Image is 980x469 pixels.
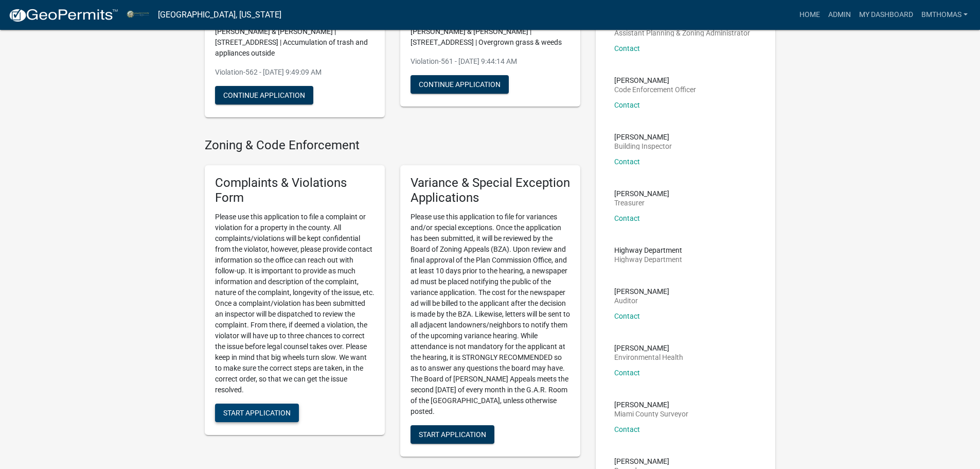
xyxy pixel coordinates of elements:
[411,56,570,67] p: Violation-561 - [DATE] 9:44:14 AM
[614,44,640,53] a: Contact
[917,5,972,25] a: bmthomas
[614,86,696,93] p: Code Enforcement Officer
[205,138,580,153] h4: Zoning & Code Enforcement
[614,77,696,84] p: [PERSON_NAME]
[411,176,570,205] h5: Variance & Special Exception Applications
[411,425,494,444] button: Start Application
[215,404,299,422] button: Start Application
[614,425,640,433] a: Contact
[614,133,672,141] p: [PERSON_NAME]
[614,312,640,320] a: Contact
[411,75,509,94] button: Continue Application
[215,212,375,395] p: Please use this application to file a complaint or violation for a property in the county. All co...
[614,288,669,295] p: [PERSON_NAME]
[614,344,683,352] p: [PERSON_NAME]
[614,143,672,150] p: Building Inspector
[614,369,640,377] a: Contact
[614,190,669,197] p: [PERSON_NAME]
[614,401,688,408] p: [PERSON_NAME]
[614,199,669,206] p: Treasurer
[614,247,682,254] p: Highway Department
[614,410,688,418] p: Miami County Surveyor
[795,5,824,25] a: Home
[158,6,281,24] a: [GEOGRAPHIC_DATA], [US_STATE]
[824,5,855,25] a: Admin
[215,26,375,59] p: [PERSON_NAME] & [PERSON_NAME] | [STREET_ADDRESS] | Accumulation of trash and appliances outside
[215,176,375,205] h5: Complaints & Violations Form
[127,8,150,22] img: Miami County, Indiana
[215,86,313,105] button: Continue Application
[411,212,570,417] p: Please use this application to file for variances and/or special exceptions. Once the application...
[614,101,640,109] a: Contact
[614,29,750,37] p: Assistant Planning & Zoning Administrator
[614,158,640,166] a: Contact
[855,5,917,25] a: My Dashboard
[614,256,682,263] p: Highway Department
[614,354,683,361] p: Environmental Health
[614,458,669,465] p: [PERSON_NAME]
[411,26,570,48] p: [PERSON_NAME] & [PERSON_NAME] | [STREET_ADDRESS] | Overgrown grass & weeds
[419,430,486,438] span: Start Application
[614,214,640,222] a: Contact
[223,408,291,416] span: Start Application
[614,297,669,304] p: Auditor
[215,67,375,78] p: Violation-562 - [DATE] 9:49:09 AM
